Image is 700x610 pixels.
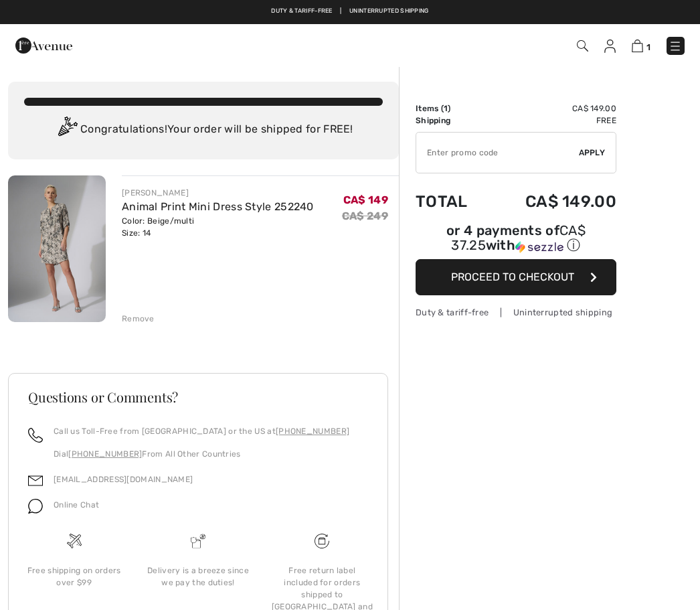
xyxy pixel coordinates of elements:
[28,390,368,404] h3: Questions or Comments?
[632,37,650,54] a: 1
[342,210,388,222] s: CA$ 249
[28,428,43,443] img: call
[54,117,80,143] img: Congratulation2.svg
[489,102,616,115] td: CA$ 149.00
[24,117,383,143] div: Congratulations! Your order will be shipped for FREE!
[54,425,349,437] p: Call us Toll-Free from [GEOGRAPHIC_DATA] or the US at
[416,133,579,173] input: Promo code
[489,115,616,127] td: Free
[416,179,489,224] td: Total
[28,499,43,514] img: chat
[122,200,314,213] a: Animal Print Mini Dress Style 252240
[276,427,349,436] a: [PHONE_NUMBER]
[122,187,314,199] div: [PERSON_NAME]
[451,222,586,253] span: CA$ 37.25
[579,147,606,159] span: Apply
[604,40,616,53] img: My Info
[515,241,563,253] img: Sezzle
[444,104,448,113] span: 1
[451,271,574,283] span: Proceed to Checkout
[669,40,682,53] img: Menu
[343,194,388,206] span: CA$ 149
[646,42,650,52] span: 1
[122,215,314,239] div: Color: Beige/multi Size: 14
[416,115,489,127] td: Shipping
[416,102,489,115] td: Items ( )
[54,475,193,484] a: [EMAIL_ADDRESS][DOMAIN_NAME]
[315,534,329,548] img: Free shipping on orders over $99
[577,40,588,52] img: Search
[416,306,616,319] div: Duty & tariff-free | Uninterrupted shipping
[15,38,72,51] a: 1ère Avenue
[8,175,106,322] img: Animal Print Mini Dress Style 252240
[68,449,142,459] a: [PHONE_NUMBER]
[28,473,43,488] img: email
[23,564,125,589] div: Free shipping on orders over $99
[147,564,249,589] div: Delivery is a breeze since we pay the duties!
[67,534,82,548] img: Free shipping on orders over $99
[122,313,155,325] div: Remove
[632,40,643,52] img: Shopping Bag
[416,259,616,295] button: Proceed to Checkout
[54,448,349,460] p: Dial From All Other Countries
[489,179,616,224] td: CA$ 149.00
[54,500,99,510] span: Online Chat
[416,224,616,254] div: or 4 payments of with
[191,534,205,548] img: Delivery is a breeze since we pay the duties!
[15,32,72,59] img: 1ère Avenue
[416,224,616,259] div: or 4 payments ofCA$ 37.25withSezzle Click to learn more about Sezzle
